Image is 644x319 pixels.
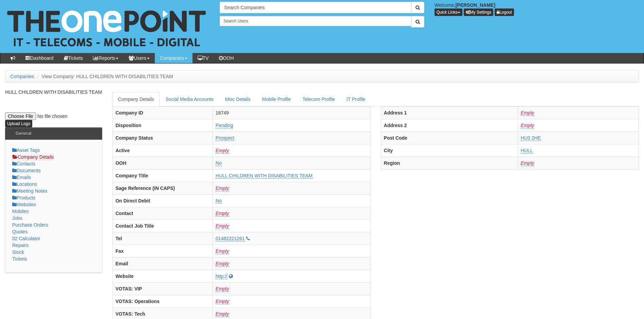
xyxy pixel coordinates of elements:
th: Address 1 [381,106,518,119]
a: Company Details [12,154,54,160]
th: City [381,144,518,157]
a: Company Details [112,92,160,106]
th: VOTAS: Operations [113,295,213,307]
th: Address 2 [381,119,518,131]
a: Websites [12,202,36,207]
a: Empty [216,299,229,304]
a: HU3 2HE [521,135,541,141]
a: Logout [495,8,514,16]
a: 01482221261 [216,236,245,242]
a: Misc Details [220,92,256,106]
a: Empty [521,123,534,128]
a: Empty [216,286,229,292]
a: Contacts [12,161,35,166]
a: Jobs [12,215,22,221]
th: Post Code [381,131,518,144]
a: Repairs [12,243,29,248]
a: Empty [216,261,229,267]
a: Prospect [216,135,234,141]
a: OOH [214,53,239,63]
p: HULL CHILDREN WITH DISABILITIES TEAM [5,89,102,95]
a: TV [192,53,214,63]
input: Search Companies [220,2,411,13]
a: HULL [521,148,533,154]
a: HULL CHILDREN WITH DISABILITIES TEAM [216,173,313,179]
b: [PERSON_NAME] [456,2,495,8]
th: Region [381,157,518,169]
a: Mobile Profile [257,92,296,106]
input: Upload Logo [5,120,32,127]
a: Empty [521,160,534,166]
th: Disposition [113,119,213,131]
th: Contact [113,207,213,219]
a: Mobiles [12,209,29,214]
a: Companies [155,53,192,63]
th: Company Title [113,169,213,182]
th: Fax [113,245,213,257]
a: Quotes [12,229,27,234]
a: Reports [88,53,124,63]
a: Empty [216,185,229,191]
a: Empty [521,110,534,116]
a: Empty [216,311,229,317]
th: Website [113,270,213,282]
a: http:// [216,273,227,279]
th: Active [113,144,213,157]
a: Meeting Notes [12,188,47,194]
a: Empty [216,211,229,216]
a: No [216,198,222,204]
th: Company Status [113,131,213,144]
a: Stock [12,249,24,255]
a: IT Profile [341,92,371,106]
a: Empty [216,223,229,229]
th: OOH [113,157,213,169]
input: Search Users [220,16,411,26]
a: Empty [216,248,229,254]
th: Email [113,257,213,270]
td: 18749 [213,106,371,119]
a: Companies [10,74,34,79]
a: Locations [12,181,37,187]
th: On Direct Debit [113,194,213,207]
a: Documents [12,168,41,173]
a: Tickets [12,256,27,262]
a: Social Media Accounts [160,92,219,106]
th: Contact Job Title [113,219,213,232]
a: Dashboard [20,53,59,63]
button: Quick Links [435,8,462,16]
a: Users [124,53,155,63]
li: View Company: HULL CHILDREN WITH DISABILITIES TEAM [36,73,173,80]
a: Tickets [59,53,88,63]
h3: General [12,128,35,139]
th: Company ID [113,106,213,119]
th: Sage Reference (IN CAPS) [113,182,213,194]
a: 02 Calculator [12,236,40,241]
a: Products [12,195,35,200]
a: No [216,160,222,166]
a: Telecom Profile [297,92,341,106]
div: Welcome, [429,2,644,16]
a: Pending [216,123,233,128]
th: Tel [113,232,213,245]
a: Asset Tags [12,147,40,153]
a: My Settings [464,8,494,16]
a: Empty [216,148,229,154]
a: Emails [12,175,31,180]
th: VOTAS: VIP [113,282,213,295]
a: Purchase Orders [12,222,48,228]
